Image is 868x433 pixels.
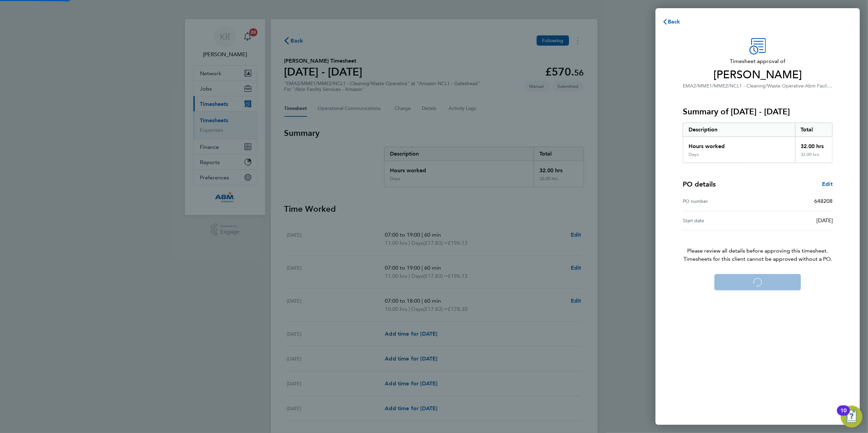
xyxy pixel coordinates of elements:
span: EMA2/MME1/MME2/NCL1 - Cleaning/Waste Operative [683,83,804,89]
div: Summary of 20 - 26 Sep 2025 [683,123,833,163]
span: Back [668,18,680,25]
h3: Summary of [DATE] - [DATE] [683,106,833,117]
span: Timesheet approval of [683,57,833,65]
div: PO number [683,197,758,205]
a: Edit [822,180,833,188]
span: Edit [822,181,833,187]
div: 10 [840,411,847,419]
div: [DATE] [758,216,833,225]
span: · [804,83,805,89]
div: Start date [683,216,758,225]
div: 32.00 hrs [795,152,833,163]
div: Days [689,152,699,157]
div: 32.00 hrs [795,137,833,152]
span: Timesheets for this client cannot be approved without a PO. [675,255,841,263]
div: Description [683,123,795,137]
button: Back [656,15,687,29]
span: 648208 [814,198,833,204]
h4: PO details [683,179,716,189]
div: Total [795,123,833,137]
span: [PERSON_NAME] [683,68,833,82]
div: Hours worked [683,137,795,152]
button: Open Resource Center, 10 new notifications [841,406,863,428]
p: Please review all details before approving this timesheet. [675,230,841,263]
